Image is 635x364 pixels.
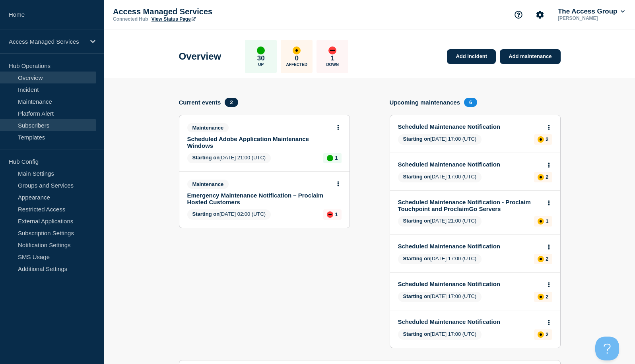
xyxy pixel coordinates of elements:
[187,136,331,149] a: Scheduled Adobe Application Maintenance Windows
[9,38,85,45] p: Access Managed Services
[398,318,542,325] a: Scheduled Maintenance Notification
[538,218,544,225] div: affected
[398,172,482,182] span: [DATE] 17:00 (UTC)
[328,46,336,54] div: down
[187,180,229,189] span: Maintenance
[179,99,221,106] h4: Current events
[327,211,333,218] div: down
[538,331,544,338] div: affected
[398,123,542,130] a: Scheduled Maintenance Notification
[187,153,271,163] span: [DATE] 21:00 (UTC)
[192,211,220,217] span: Starting on
[113,16,148,22] p: Connected Hub
[538,136,544,143] div: affected
[398,329,482,340] span: [DATE] 17:00 (UTC)
[286,62,307,67] p: Affected
[403,174,431,180] span: Starting on
[179,51,221,62] h1: Overview
[398,134,482,145] span: [DATE] 17:00 (UTC)
[556,8,626,15] button: The Access Group
[538,256,544,262] div: affected
[510,6,527,23] button: Support
[151,16,196,22] a: View Status Page
[398,199,542,212] a: Scheduled Maintenance Notification - Proclaim Touchpoint and ProclaimGo Servers
[398,243,542,250] a: Scheduled Maintenance Notification
[331,54,334,62] p: 1
[546,136,548,142] p: 2
[403,256,431,261] span: Starting on
[113,7,272,16] p: Access Managed Services
[447,49,496,64] a: Add incident
[257,54,265,62] p: 30
[538,294,544,300] div: affected
[546,174,548,180] p: 2
[335,211,338,217] p: 1
[225,98,238,107] span: 2
[595,337,619,360] iframe: Help Scout Beacon - Open
[390,99,460,106] h4: Upcoming maintenances
[403,331,431,337] span: Starting on
[257,46,265,54] div: up
[546,331,548,337] p: 2
[335,155,338,161] p: 1
[403,293,431,299] span: Starting on
[500,49,560,64] a: Add maintenance
[192,155,220,161] span: Starting on
[187,123,229,132] span: Maintenance
[403,218,431,224] span: Starting on
[258,62,264,67] p: Up
[464,98,477,107] span: 6
[398,281,542,287] a: Scheduled Maintenance Notification
[293,46,301,54] div: affected
[546,256,548,262] p: 2
[546,294,548,300] p: 2
[398,216,482,227] span: [DATE] 21:00 (UTC)
[532,6,548,23] button: Account settings
[546,218,548,224] p: 1
[398,292,482,302] span: [DATE] 17:00 (UTC)
[295,54,299,62] p: 0
[187,192,331,205] a: Emergency Maintenance Notification – Proclaim Hosted Customers
[187,209,271,220] span: [DATE] 02:00 (UTC)
[403,136,431,142] span: Starting on
[398,254,482,264] span: [DATE] 17:00 (UTC)
[327,155,333,161] div: up
[326,62,339,67] p: Down
[398,161,542,168] a: Scheduled Maintenance Notification
[538,174,544,180] div: affected
[556,15,626,21] p: [PERSON_NAME]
